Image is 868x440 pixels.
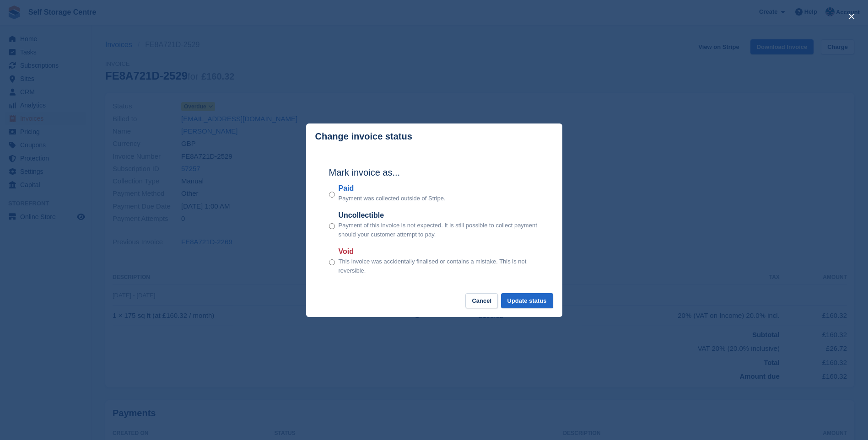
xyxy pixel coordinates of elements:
button: Cancel [465,293,498,308]
button: close [844,9,859,24]
label: Void [339,246,539,257]
button: Update status [501,293,553,308]
p: Payment was collected outside of Stripe. [339,194,446,203]
p: This invoice was accidentally finalised or contains a mistake. This is not reversible. [339,257,539,275]
label: Uncollectible [339,210,539,221]
label: Paid [339,183,446,194]
p: Payment of this invoice is not expected. It is still possible to collect payment should your cust... [339,221,539,239]
h2: Mark invoice as... [329,166,539,179]
p: Change invoice status [315,131,412,142]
